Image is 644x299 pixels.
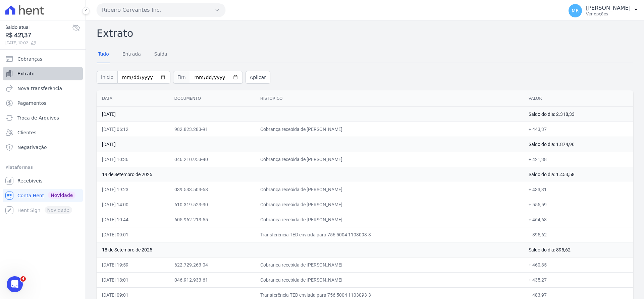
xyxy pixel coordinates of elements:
span: [DATE] 10:02 [5,40,72,46]
a: Nova transferência [3,82,83,95]
button: Ribeiro Cervantes Inc. [97,3,225,17]
td: Cobrança recebida de [PERSON_NAME] [255,197,523,212]
td: 622.729.263-04 [169,257,255,272]
span: Conta Hent [17,192,44,199]
td: 605.962.213-55 [169,212,255,227]
td: + 555,59 [523,197,633,212]
span: Recebíveis [17,177,43,184]
th: Histórico [255,90,523,107]
th: Documento [169,90,255,107]
td: 18 de Setembro de 2025 [97,242,523,257]
span: 4 [20,276,26,282]
a: Clientes [3,126,83,139]
td: [DATE] 06:12 [97,122,169,137]
a: Pagamentos [3,96,83,110]
td: 610.319.523-30 [169,197,255,212]
h2: Extrato [97,26,633,41]
td: Cobrança recebida de [PERSON_NAME] [255,122,523,137]
th: Data [97,90,169,107]
a: Cobranças [3,52,83,66]
span: Clientes [17,129,36,136]
td: Cobrança recebida de [PERSON_NAME] [255,272,523,287]
a: Troca de Arquivos [3,111,83,125]
td: + 443,37 [523,122,633,137]
td: Transferência TED enviada para 756 5004 1103093-3 [255,227,523,242]
td: [DATE] 19:23 [97,182,169,197]
p: [PERSON_NAME] [586,5,631,11]
td: − 895,62 [523,227,633,242]
td: [DATE] 13:01 [97,272,169,287]
span: Saldo atual [5,24,72,31]
a: Extrato [3,67,83,80]
span: Troca de Arquivos [17,115,59,121]
span: Nova transferência [17,85,62,92]
td: [DATE] 10:44 [97,212,169,227]
td: Cobrança recebida de [PERSON_NAME] [255,257,523,272]
th: Valor [523,90,633,107]
td: [DATE] 09:01 [97,227,169,242]
p: Ver opções [586,11,631,17]
td: [DATE] [97,137,523,152]
td: Saldo do dia: 1.874,96 [523,137,633,152]
a: Recebíveis [3,174,83,188]
span: Novidade [48,192,75,199]
span: Início [97,71,117,84]
span: R$ 421,37 [5,31,72,40]
nav: Sidebar [5,52,80,217]
a: Entrada [121,46,142,63]
td: + 433,31 [523,182,633,197]
td: Cobrança recebida de [PERSON_NAME] [255,182,523,197]
td: Saldo do dia: 2.318,33 [523,106,633,122]
button: Aplicar [246,71,270,84]
td: [DATE] [97,106,523,122]
iframe: Intercom live chat [7,276,23,292]
span: Cobranças [17,56,42,62]
td: [DATE] 10:36 [97,152,169,167]
a: Saída [153,46,169,63]
a: Negativação [3,141,83,154]
td: 19 de Setembro de 2025 [97,167,523,182]
a: Conta Hent Novidade [3,189,83,202]
div: Plataformas [5,163,80,171]
td: + 421,38 [523,152,633,167]
td: [DATE] 19:59 [97,257,169,272]
td: + 460,35 [523,257,633,272]
button: MR [PERSON_NAME] Ver opções [563,1,644,20]
td: Cobrança recebida de [PERSON_NAME] [255,212,523,227]
td: Saldo do dia: 895,62 [523,242,633,257]
span: Negativação [17,144,47,151]
span: MR [572,8,579,13]
span: Extrato [17,70,35,77]
td: [DATE] 14:00 [97,197,169,212]
span: Pagamentos [17,100,46,106]
td: + 464,68 [523,212,633,227]
td: + 435,27 [523,272,633,287]
span: Fim [173,71,190,84]
a: Tudo [97,46,110,63]
td: Cobrança recebida de [PERSON_NAME] [255,152,523,167]
td: 982.823.283-91 [169,122,255,137]
td: Saldo do dia: 1.453,58 [523,167,633,182]
td: 039.533.503-58 [169,182,255,197]
td: 046.912.933-61 [169,272,255,287]
td: 046.210.953-40 [169,152,255,167]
